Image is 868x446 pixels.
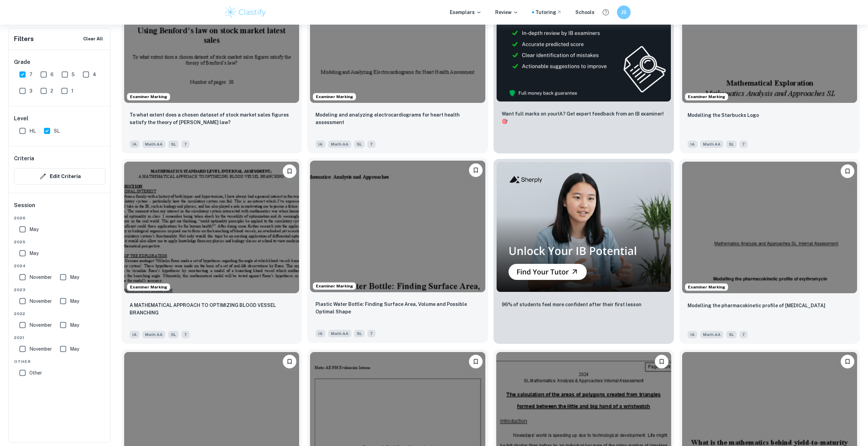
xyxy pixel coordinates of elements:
[688,111,759,119] p: Modelling the Starbucks Logo
[313,94,356,100] span: Examiner Marking
[310,161,485,292] img: Math AA IA example thumbnail: Plastic Water Bottle: Finding Surface Ar
[14,154,34,163] h6: Criteria
[29,297,52,305] span: November
[127,284,170,290] span: Examiner Marking
[70,297,79,305] span: May
[502,110,666,125] p: Want full marks on your IA ? Get expert feedback from an IB examiner!
[54,127,60,135] span: SL
[313,283,356,289] span: Examiner Marking
[14,359,105,365] span: Other
[307,159,488,344] a: Examiner MarkingBookmarkPlastic Water Bottle: Finding Surface Area, Volume and Possible Optimal S...
[469,355,483,368] button: Bookmark
[739,140,748,148] span: 7
[14,215,105,221] span: 2026
[121,159,302,344] a: Examiner MarkingBookmarkA MATHEMATICAL APPROACH TO OPTIMIZING BLOOD VESSEL BRANCHINGIAMath AASL7
[14,34,34,44] h6: Filters
[82,34,105,44] button: Clear All
[142,331,165,338] span: Math AA
[328,330,351,337] span: Math AA
[495,9,518,16] p: Review
[315,111,480,126] p: Modeling and analyzing electrocardiograms for heart health assessment
[168,331,179,338] span: SL
[29,369,42,377] span: Other
[502,119,507,124] span: 🎯
[354,330,365,337] span: SL
[685,94,728,100] span: Examiner Marking
[14,168,105,185] button: Edit Criteria
[72,71,75,78] span: 5
[130,301,294,316] p: A MATHEMATICAL APPROACH TO OPTIMIZING BLOOD VESSEL BRANCHING
[600,6,612,18] button: Help and Feedback
[71,87,73,95] span: 1
[29,127,36,135] span: HL
[450,9,482,16] p: Exemplars
[14,114,105,123] h6: Level
[70,345,79,353] span: May
[494,159,674,344] a: Thumbnail96% of students feel more confident after their first lesson
[130,331,139,338] span: IA
[682,162,857,293] img: Math AA IA example thumbnail: Modelling the pharmacokinetic profile of
[502,301,642,308] p: 96% of students feel more confident after their first lesson
[70,273,79,281] span: May
[14,311,105,317] span: 2022
[283,164,296,178] button: Bookmark
[841,164,854,178] button: Bookmark
[181,140,190,148] span: 7
[700,140,723,148] span: Math AA
[70,321,79,329] span: May
[14,201,105,215] h6: Session
[181,331,190,338] span: 7
[14,239,105,245] span: 2025
[354,140,365,148] span: SL
[315,140,325,148] span: IA
[50,87,53,95] span: 2
[739,331,748,338] span: 7
[14,335,105,341] span: 2021
[726,331,737,338] span: SL
[224,5,267,19] img: Clastify logo
[130,140,139,148] span: IA
[29,273,52,281] span: November
[29,87,32,95] span: 3
[168,140,179,148] span: SL
[142,140,165,148] span: Math AA
[283,355,296,368] button: Bookmark
[679,159,860,344] a: Examiner MarkingBookmarkModelling the pharmacokinetic profile of erythromycinIAMath AASL7
[496,162,671,292] img: Thumbnail
[688,140,697,148] span: IA
[14,263,105,269] span: 2024
[14,58,105,66] h6: Grade
[93,71,96,78] span: 4
[726,140,737,148] span: SL
[367,140,376,148] span: 7
[29,249,39,257] span: May
[315,330,325,337] span: IA
[127,94,170,100] span: Examiner Marking
[29,226,39,233] span: May
[469,163,483,177] button: Bookmark
[130,111,294,126] p: To what extent does a chosen dataset of stock market sales figures satisfy the theory of Benford’...
[841,355,854,368] button: Bookmark
[617,5,631,19] button: JS
[688,331,697,338] span: IA
[575,9,594,16] a: Schools
[700,331,723,338] span: Math AA
[655,355,668,368] button: Bookmark
[328,140,351,148] span: Math AA
[50,71,54,78] span: 6
[29,71,32,78] span: 7
[14,287,105,293] span: 2023
[620,9,628,16] h6: JS
[315,300,480,315] p: Plastic Water Bottle: Finding Surface Area, Volume and Possible Optimal Shape
[535,9,562,16] a: Tutoring
[29,345,52,353] span: November
[367,330,376,337] span: 7
[124,162,299,293] img: Math AA IA example thumbnail: A MATHEMATICAL APPROACH TO OPTIMIZING BL
[685,284,728,290] span: Examiner Marking
[688,302,825,309] p: Modelling the pharmacokinetic profile of erythromycin
[29,321,52,329] span: November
